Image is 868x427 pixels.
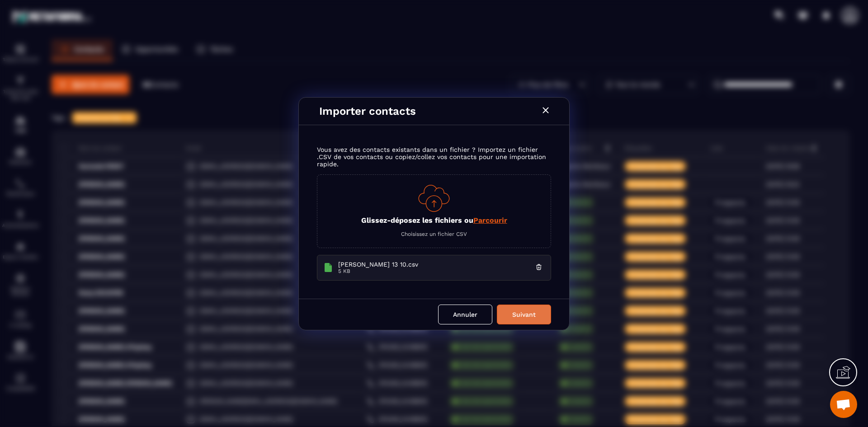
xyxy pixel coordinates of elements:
span: Parcourir [473,216,507,225]
p: Glissez-déposez les fichiers ou [361,216,507,225]
div: Ouvrir le chat [830,391,857,418]
p: Vous avez des contacts existants dans un fichier ? Importez un fichier .CSV de vos contacts ou co... [317,146,551,174]
img: File Icon [323,262,334,273]
img: Cloud Icon [418,185,450,212]
span: Choisissez un fichier CSV [401,231,467,237]
button: Annuler [438,305,492,324]
button: Suivant [497,305,551,324]
button: {{ $t('contact_import.remove_file') }} [533,261,545,275]
p: [PERSON_NAME] 13 10.csv [338,261,533,268]
p: 5 KB [338,268,533,274]
p: Importer contacts [319,105,540,117]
